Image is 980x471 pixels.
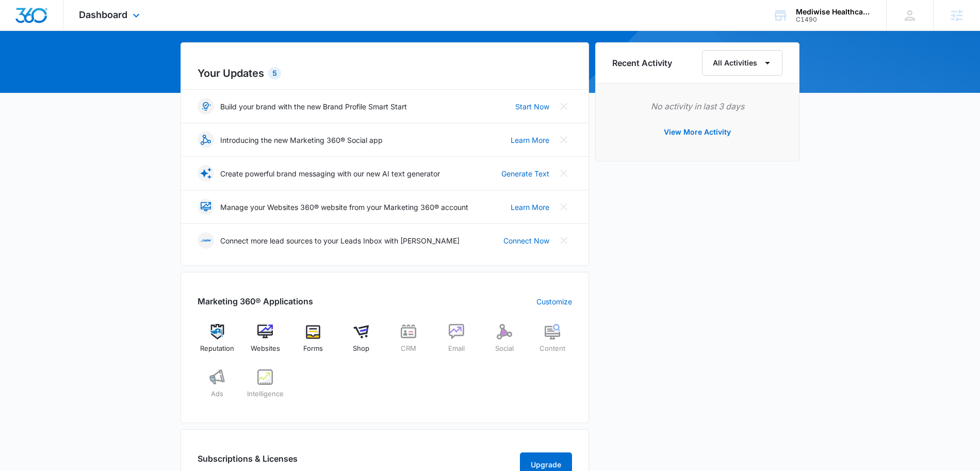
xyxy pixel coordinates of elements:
[503,235,549,246] a: Connect Now
[220,168,440,179] p: Create powerful brand messaging with our new AI text generator
[220,235,460,246] p: Connect more lead sources to your Leads Inbox with [PERSON_NAME]
[612,100,782,112] p: No activity in last 3 days
[200,344,234,354] span: Reputation
[702,50,782,76] button: All Activities
[401,344,416,354] span: CRM
[198,369,237,407] a: Ads
[341,324,381,361] a: Shop
[246,369,285,407] a: Intelligence
[796,16,871,23] div: account id
[654,120,741,144] button: View More Activity
[511,135,549,145] a: Learn More
[556,98,572,115] button: Close
[198,295,313,307] h2: Marketing 360® Applications
[247,389,284,399] span: Intelligence
[303,344,323,354] span: Forms
[532,324,572,361] a: Content
[556,199,572,215] button: Close
[485,324,525,361] a: Social
[556,232,572,249] button: Close
[268,67,281,79] div: 5
[220,135,383,145] p: Introducing the new Marketing 360® Social app
[556,132,572,148] button: Close
[220,101,407,112] p: Build your brand with the new Brand Profile Smart Start
[293,324,333,361] a: Forms
[556,165,572,182] button: Close
[79,9,127,20] span: Dashboard
[536,296,572,307] a: Customize
[389,324,429,361] a: CRM
[220,202,468,213] p: Manage your Websites 360® website from your Marketing 360® account
[353,344,369,354] span: Shop
[448,344,465,354] span: Email
[612,57,672,69] h6: Recent Activity
[796,8,871,16] div: account name
[211,389,223,399] span: Ads
[246,324,285,361] a: Websites
[198,324,237,361] a: Reputation
[495,344,514,354] span: Social
[511,202,549,213] a: Learn More
[251,344,280,354] span: Websites
[515,101,549,112] a: Start Now
[198,66,572,81] h2: Your Updates
[437,324,477,361] a: Email
[540,344,565,354] span: Content
[501,168,549,179] a: Generate Text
